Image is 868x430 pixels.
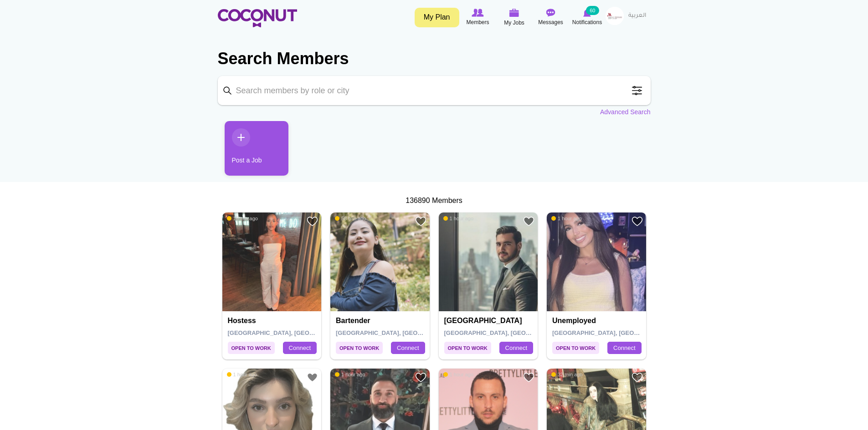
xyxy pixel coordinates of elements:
a: Add to Favourites [523,372,534,383]
span: Open to Work [228,342,275,354]
li: 1 / 1 [218,121,282,182]
a: Messages Messages [533,7,569,28]
span: My Jobs [504,18,524,27]
a: Add to Favourites [632,372,643,383]
span: 1 hour ago [443,371,474,378]
img: Messages [546,9,555,17]
span: 58 min ago [335,215,366,222]
img: Notifications [583,9,591,17]
span: 32 min ago [551,371,582,378]
h4: Hostess [228,317,318,325]
input: Search members by role or city [218,76,651,105]
a: Add to Favourites [415,372,426,383]
img: Home [218,9,297,27]
span: 1 hour ago [335,371,365,378]
small: 60 [586,6,599,15]
span: Messages [538,18,563,27]
a: Add to Favourites [523,216,534,227]
h4: [GEOGRAPHIC_DATA] [444,317,535,325]
a: Connect [607,342,641,354]
span: Members [466,18,489,27]
span: [GEOGRAPHIC_DATA], [GEOGRAPHIC_DATA] [228,329,358,336]
h4: Unemployed [552,317,643,325]
a: Connect [391,342,425,354]
a: Connect [499,342,533,354]
span: Open to Work [552,342,599,354]
span: 15 min ago [227,215,258,222]
a: Browse Members Members [460,7,496,28]
a: Advanced Search [600,107,651,116]
span: [GEOGRAPHIC_DATA], [GEOGRAPHIC_DATA] [336,329,466,336]
a: العربية [624,7,651,25]
img: My Jobs [509,9,519,17]
a: Add to Favourites [307,216,318,227]
a: My Plan [415,8,459,27]
span: 1 hour ago [227,371,257,378]
span: Notifications [572,18,602,27]
span: [GEOGRAPHIC_DATA], [GEOGRAPHIC_DATA] [444,329,574,336]
span: [GEOGRAPHIC_DATA], [GEOGRAPHIC_DATA] [552,329,682,336]
img: Browse Members [472,9,483,17]
h2: Search Members [218,48,651,70]
a: Add to Favourites [415,216,426,227]
span: Open to Work [444,342,491,354]
div: 136890 Members [218,196,651,206]
a: Notifications Notifications 60 [569,7,606,28]
h4: Bartender [336,317,426,325]
span: Open to Work [336,342,383,354]
a: Add to Favourites [307,372,318,383]
a: Add to Favourites [632,216,643,227]
a: My Jobs My Jobs [496,7,533,28]
span: 1 hour ago [551,215,582,222]
a: Post a Job [225,121,288,176]
span: 1 hour ago [443,215,474,222]
a: Connect [283,342,317,354]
